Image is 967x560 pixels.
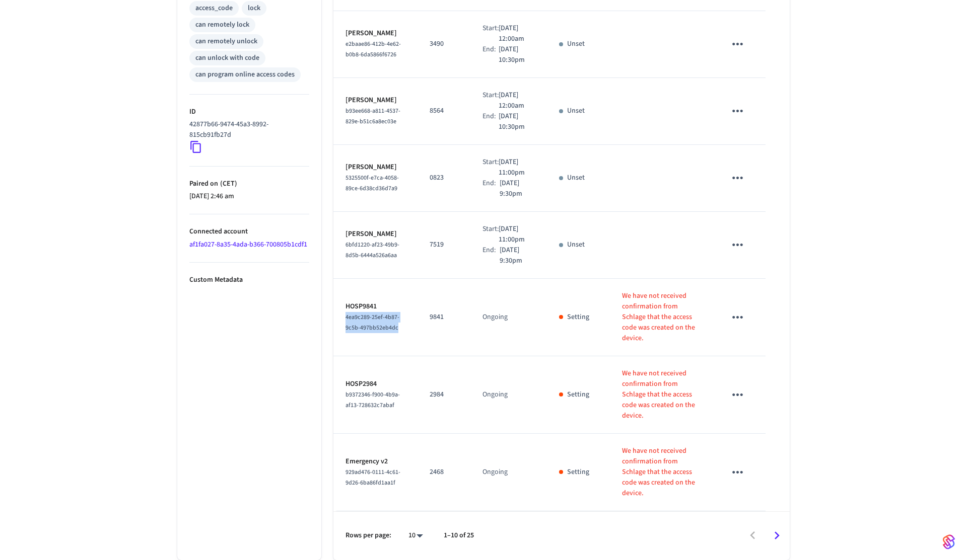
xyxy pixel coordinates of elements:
[189,226,309,237] p: Connected account
[482,44,499,65] div: End:
[195,69,295,80] div: can program online access codes
[622,291,702,344] p: We have not received confirmation from Schlage that the access code was created on the device.
[189,191,309,202] p: [DATE] 2:46 am
[622,368,702,421] p: We have not received confirmation from Schlage that the access code was created on the device.
[195,20,249,30] div: can remotely lock
[346,162,405,173] p: [PERSON_NAME]
[346,379,405,389] p: HOSP2984
[567,39,585,49] p: Unset
[346,313,399,332] span: 4ea9c289-25ef-4b87-9c5b-497bb52eb4dc
[482,90,499,111] div: Start:
[189,179,309,189] p: Paired on
[499,111,535,132] p: [DATE] 10:30pm
[470,356,547,434] td: Ongoing
[482,23,499,44] div: Start:
[567,467,589,477] p: Setting
[430,312,458,323] p: 9841
[195,36,257,47] div: can remotely unlock
[482,178,500,199] div: End:
[189,275,309,285] p: Custom Metadata
[346,28,405,39] p: [PERSON_NAME]
[195,53,259,63] div: can unlock with code
[499,23,535,44] p: [DATE] 12:00am
[567,106,585,116] p: Unset
[189,107,309,117] p: ID
[567,312,589,323] p: Setting
[943,534,955,550] img: SeamLogoGradient.69752ec5.svg
[346,229,405,239] p: [PERSON_NAME]
[567,239,585,250] p: Unset
[482,111,499,132] div: End:
[444,530,474,541] p: 1–10 of 25
[430,389,458,400] p: 2984
[346,174,399,193] span: 5325500f-e7ca-4058-89ce-6d38cd36d7a9
[346,530,391,541] p: Rows per page:
[189,239,307,250] a: af1fa027-8a35-4ada-b366-700805b1cdf1
[499,157,535,178] p: [DATE] 11:00pm
[482,245,500,266] div: End:
[499,224,535,245] p: [DATE] 11:00pm
[470,279,547,356] td: Ongoing
[346,40,401,59] span: e2baae86-412b-4e62-b0b8-6da5866f6726
[346,107,400,126] span: b93ee668-a811-4537-829e-b51c6a8ec03e
[403,528,428,543] div: 10
[248,3,260,14] div: lock
[482,157,499,178] div: Start:
[430,106,458,116] p: 8564
[189,119,305,140] p: 42877b66-9474-45a3-8992-815cb91fb27d
[346,390,400,410] span: b9372346-f900-4b9a-af13-728632c7abaf
[499,90,535,111] p: [DATE] 12:00am
[346,95,405,106] p: [PERSON_NAME]
[567,173,585,183] p: Unset
[765,524,789,547] button: Go to next page
[470,434,547,511] td: Ongoing
[346,301,405,312] p: HOSP9841
[430,467,458,477] p: 2468
[430,39,458,49] p: 3490
[346,456,405,467] p: Emergency v2
[499,44,535,65] p: [DATE] 10:30pm
[500,245,535,266] p: [DATE] 9:30pm
[195,3,233,14] div: access_code
[567,389,589,400] p: Setting
[430,173,458,183] p: 0823
[346,241,399,260] span: 6bfd1220-af23-49b9-8d5b-6444a526a6aa
[430,239,458,250] p: 7519
[346,468,400,487] span: 929ad476-0111-4c61-9d26-6ba86fd1aa1f
[482,224,499,245] div: Start:
[622,446,702,499] p: We have not received confirmation from Schlage that the access code was created on the device.
[218,179,237,189] span: ( CET )
[500,178,535,199] p: [DATE] 9:30pm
